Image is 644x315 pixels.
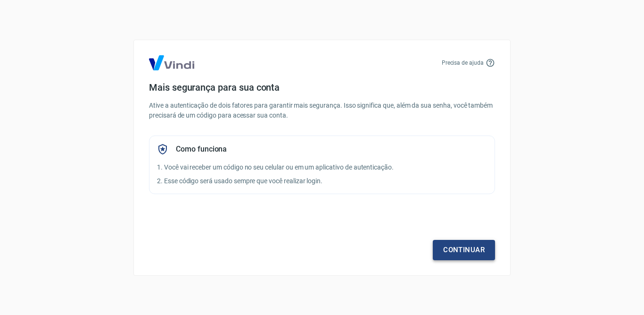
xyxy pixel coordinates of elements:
img: Logo Vind [149,55,194,70]
h5: Como funciona [176,145,227,154]
p: Precisa de ajuda [442,59,484,67]
p: Ative a autenticação de dois fatores para garantir mais segurança. Isso significa que, além da su... [149,101,495,120]
p: 1. Você vai receber um código no seu celular ou em um aplicativo de autenticação. [157,162,487,172]
p: 2. Esse código será usado sempre que você realizar login. [157,176,487,186]
a: Continuar [433,240,495,260]
h4: Mais segurança para sua conta [149,82,495,93]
